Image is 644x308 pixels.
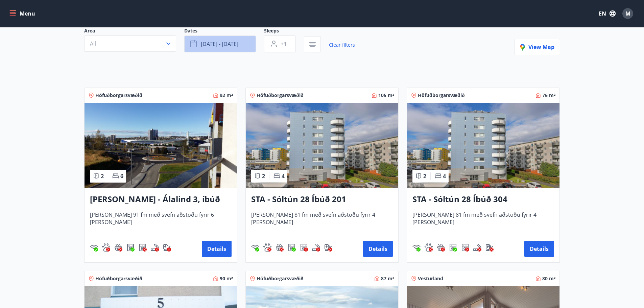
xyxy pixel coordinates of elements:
[542,92,555,99] span: 76 m²
[276,243,284,252] img: h89QDIuHlAdpqTriuIvuEWkTH976fOgBEOOeu1mi.svg
[114,243,122,252] img: h89QDIuHlAdpqTriuIvuEWkTH976fOgBEOOeu1mi.svg
[126,243,135,252] img: Dl16BY4EX9PAW649lg1C3oBuIaAsR6QVDQBO2cTm.svg
[251,211,393,233] span: [PERSON_NAME] 81 fm með svefn aðstöðu fyrir 4 [PERSON_NAME]
[184,35,256,52] button: [DATE] - [DATE]
[461,243,469,252] img: hddCLTAnxqFUMr1fxmbGG8zWilo2syolR0f9UjPn.svg
[90,243,98,252] img: HJRyFFsYp6qjeUYhR4dAD8CaCEsnIFYZ05miwXoh.svg
[163,243,171,252] div: Charging station for electric cars
[300,243,308,252] img: hddCLTAnxqFUMr1fxmbGG8zWilo2syolR0f9UjPn.svg
[201,40,238,48] span: [DATE] - [DATE]
[288,243,296,252] img: Dl16BY4EX9PAW649lg1C3oBuIaAsR6QVDQBO2cTm.svg
[485,243,494,252] div: Charging station for electric cars
[412,211,554,233] span: [PERSON_NAME] 81 fm með svefn aðstöðu fyrir 4 [PERSON_NAME]
[139,243,147,252] div: Dryer
[281,40,287,48] span: +1
[282,172,285,180] span: 4
[120,172,123,180] span: 6
[163,243,171,252] img: nH7E6Gw2rvWFb8XaSdRp44dhkQaj4PJkOoRYItBQ.svg
[324,243,332,252] div: Charging station for electric cars
[378,92,394,99] span: 105 m²
[288,243,296,252] div: Washing Machine
[251,243,259,252] img: HJRyFFsYp6qjeUYhR4dAD8CaCEsnIFYZ05miwXoh.svg
[312,243,320,252] div: Smoking / Vape
[90,243,98,252] div: Wi-Fi
[95,92,142,99] span: Höfuðborgarsvæðið
[151,243,159,252] img: QNIUl6Cv9L9rHgMXwuzGLuiJOj7RKqxk9mBFPqjq.svg
[251,193,393,206] h3: STA - Sóltún 28 Íbúð 201
[90,40,96,47] span: All
[542,275,555,282] span: 80 m²
[151,243,159,252] div: Smoking / Vape
[85,103,237,188] img: Paella dish
[84,35,176,52] button: All
[412,193,554,206] h3: STA - Sóltún 28 Íbúð 304
[246,103,398,188] img: Paella dish
[449,243,457,252] img: Dl16BY4EX9PAW649lg1C3oBuIaAsR6QVDQBO2cTm.svg
[425,243,433,252] div: Pets
[114,243,122,252] div: Jacuzzi
[184,27,264,35] span: Dates
[312,243,320,252] img: QNIUl6Cv9L9rHgMXwuzGLuiJOj7RKqxk9mBFPqjq.svg
[473,243,481,252] img: QNIUl6Cv9L9rHgMXwuzGLuiJOj7RKqxk9mBFPqjq.svg
[257,92,304,99] span: Höfuðborgarsvæðið
[263,243,271,252] img: pxcaIm5dSOV3FS4whs1soiYWTwFQvksT25a9J10C.svg
[263,243,271,252] div: Pets
[425,243,433,252] img: pxcaIm5dSOV3FS4whs1soiYWTwFQvksT25a9J10C.svg
[264,27,304,35] span: Sleeps
[596,7,618,20] button: EN
[257,275,304,282] span: Höfuðborgarsvæðið
[102,243,110,252] div: Pets
[485,243,494,252] img: nH7E6Gw2rvWFb8XaSdRp44dhkQaj4PJkOoRYItBQ.svg
[202,241,232,257] button: Details
[437,243,445,252] div: Jacuzzi
[418,275,443,282] span: Vesturland
[412,243,421,252] img: HJRyFFsYp6qjeUYhR4dAD8CaCEsnIFYZ05miwXoh.svg
[473,243,481,252] div: Smoking / Vape
[251,243,259,252] div: Wi-Fi
[90,211,232,233] span: [PERSON_NAME] 91 fm með svefn aðstöðu fyrir 6 [PERSON_NAME]
[381,275,394,282] span: 87 m²
[520,43,554,51] span: View map
[461,243,469,252] div: Dryer
[101,172,104,180] span: 2
[220,275,233,282] span: 90 m²
[84,27,184,35] span: Area
[625,10,630,17] span: M
[220,92,233,99] span: 92 m²
[443,172,446,180] span: 4
[449,243,457,252] div: Washing Machine
[412,243,421,252] div: Wi-Fi
[515,39,560,55] button: View map
[102,243,110,252] img: pxcaIm5dSOV3FS4whs1soiYWTwFQvksT25a9J10C.svg
[329,38,355,52] a: Clear filters
[126,243,135,252] div: Washing Machine
[276,243,284,252] div: Jacuzzi
[423,172,426,180] span: 2
[8,7,38,20] button: menu
[324,243,332,252] img: nH7E6Gw2rvWFb8XaSdRp44dhkQaj4PJkOoRYItBQ.svg
[363,241,393,257] button: Details
[407,103,559,188] img: Paella dish
[620,5,636,22] button: M
[95,275,142,282] span: Höfuðborgarsvæðið
[264,35,296,52] button: +1
[524,241,554,257] button: Details
[262,172,265,180] span: 2
[418,92,465,99] span: Höfuðborgarsvæðið
[437,243,445,252] img: h89QDIuHlAdpqTriuIvuEWkTH976fOgBEOOeu1mi.svg
[139,243,147,252] img: hddCLTAnxqFUMr1fxmbGG8zWilo2syolR0f9UjPn.svg
[300,243,308,252] div: Dryer
[90,193,232,206] h3: [PERSON_NAME] - Álalind 3, íbúð 307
